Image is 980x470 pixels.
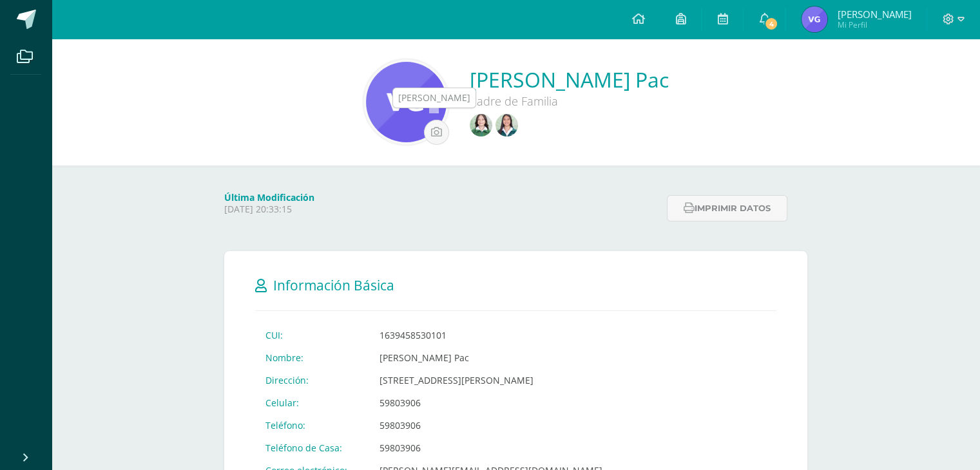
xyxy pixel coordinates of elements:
[273,276,394,294] span: Información Básica
[366,62,447,142] img: 339ce49e6d0a25c4fad29413d1611223.png
[369,414,613,437] td: 59803906
[255,437,369,459] td: Teléfono de Casa:
[470,66,669,93] a: [PERSON_NAME] Pac
[369,437,613,459] td: 59803906
[470,93,669,109] div: Padre de Familia
[255,346,369,369] td: Nombre:
[470,114,492,136] img: 5d8d5f15f10759a0c37ac9a9b412534e.png
[255,391,369,414] td: Celular:
[255,324,369,346] td: CUI:
[255,369,369,391] td: Dirección:
[369,391,613,414] td: 59803906
[369,346,613,369] td: [PERSON_NAME] Pac
[398,91,470,104] div: [PERSON_NAME]
[837,8,911,21] span: [PERSON_NAME]
[764,17,778,31] span: 4
[667,195,787,221] button: Imprimir datos
[369,324,613,346] td: 1639458530101
[224,191,659,203] h4: Última Modificación
[369,369,613,391] td: [STREET_ADDRESS][PERSON_NAME]
[255,414,369,437] td: Teléfono:
[224,203,659,215] p: [DATE] 20:33:15
[802,6,827,32] img: 4cb906257454cc9c0ff3fcb673bae337.png
[837,19,911,30] span: Mi Perfil
[495,114,518,136] img: f7467c8da38c54878f978afabd5ed625.png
